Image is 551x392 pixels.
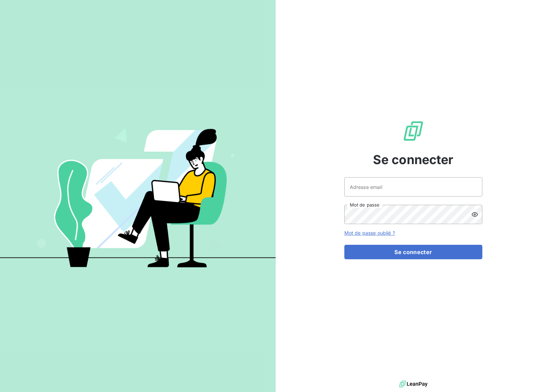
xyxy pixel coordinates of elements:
img: Logo LeanPay [402,120,424,142]
a: Mot de passe oublié ? [344,230,395,236]
button: Se connecter [344,245,482,259]
img: logo [399,379,427,389]
input: placeholder [344,177,482,197]
span: Se connecter [373,150,454,169]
